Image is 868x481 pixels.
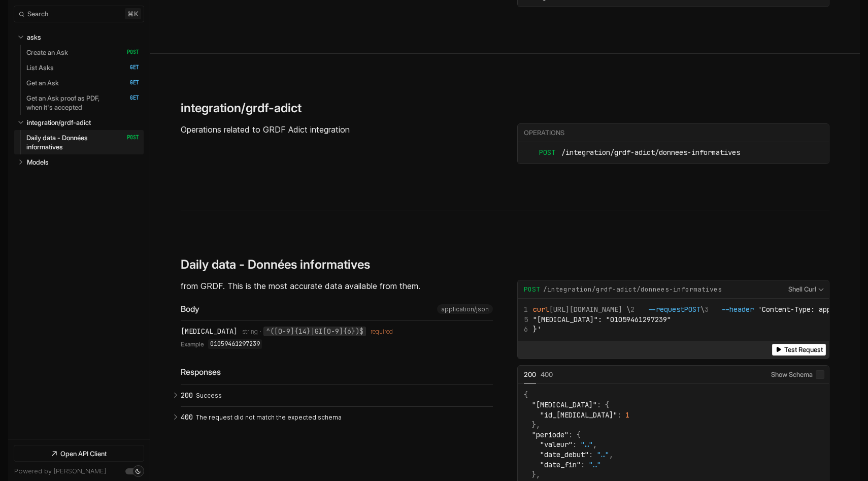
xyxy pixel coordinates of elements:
[119,64,139,71] span: GET
[26,45,139,60] a: Create an Ask POST
[26,75,139,90] a: Get an Ask GET
[518,142,829,164] ul: integration/grdf-adict endpoints
[543,285,722,294] span: /integration/grdf-adict/donnees-informatives
[181,385,493,406] button: 200 Success
[533,305,549,314] span: curl
[540,440,573,449] span: "valeur"
[532,420,536,429] span: }
[581,460,585,469] span: :
[26,133,116,151] p: Daily data - Données informatives
[772,344,826,356] button: Test Request
[625,410,629,420] span: 1
[593,440,597,449] span: ,
[181,304,493,321] div: Body
[263,327,366,336] code: ^([0-9]{14}|GI[0-9]{6})$
[26,63,54,72] p: List Asks
[605,400,609,409] span: {
[181,407,493,428] button: 400 The request did not match the expected schema
[589,450,593,459] span: :
[541,370,553,378] span: 400
[573,440,577,449] span: :
[617,410,621,420] span: :
[771,366,824,384] label: Show Schema
[533,325,541,334] span: }'
[441,306,489,313] span: application/json
[119,79,139,86] span: GET
[532,400,597,409] span: "[MEDICAL_DATA]"
[181,391,193,399] span: 200
[597,400,601,409] span: :
[524,390,528,399] span: {
[609,450,613,459] span: ,
[125,8,141,19] kbd: ⌘ k
[536,420,540,429] span: ,
[524,147,823,158] a: POST/integration/grdf-adict/donnees-informatives
[27,154,140,170] a: Models
[27,29,140,45] a: asks
[242,328,258,335] span: string
[119,94,139,102] span: GET
[524,370,536,378] span: 200
[371,328,393,335] div: required
[119,134,139,141] span: POST
[196,413,490,422] p: The request did not match the expected schema
[181,413,193,421] span: 400
[27,115,140,130] a: integration/grdf-adict
[532,430,569,439] span: "periode"
[14,445,144,461] a: Open API Client
[27,118,91,127] p: integration/grdf-adict
[524,285,540,294] span: POST
[26,90,139,115] a: Get an Ask proof as PDF, when it's accepted GET
[26,48,68,57] p: Create an Ask
[589,460,601,469] span: "…"
[181,257,370,272] h3: Daily data - Données informatives
[181,123,493,136] p: Operations related to GRDF Adict integration
[569,430,573,439] span: :
[561,147,740,158] span: /integration/grdf-adict/donnees-informatives
[181,327,238,335] div: [MEDICAL_DATA]
[684,305,700,314] span: POST
[14,467,106,475] a: Powered by [PERSON_NAME]
[630,305,705,314] span: \
[181,339,204,349] span: Example
[533,315,671,324] span: "[MEDICAL_DATA]": "01059461297239"
[524,305,630,314] span: [URL][DOMAIN_NAME] \
[524,129,827,138] div: Operations
[581,440,593,449] span: "…"
[135,468,141,474] div: Set light mode
[784,346,823,354] span: Test Request
[540,410,617,420] span: "id_[MEDICAL_DATA]"
[532,470,536,479] span: }
[524,147,555,158] span: POST
[26,130,139,154] a: Daily data - Données informatives POST
[27,33,41,42] p: asks
[119,49,139,56] span: POST
[540,460,581,469] span: "date_fin"
[27,157,49,167] p: Models
[26,60,139,75] a: List Asks GET
[196,391,490,400] p: Success
[536,470,540,479] span: ,
[208,339,262,349] code: 01059461297239
[181,101,302,115] h2: integration/grdf-adict
[577,430,581,439] span: {
[26,93,116,112] p: Get an Ask proof as PDF, when it's accepted
[26,78,59,87] p: Get an Ask
[597,450,609,459] span: "…"
[181,280,493,292] p: from GRDF. This is the most accurate data available from them.
[648,305,700,314] span: --request
[8,25,150,439] nav: Table of contents for Api
[181,366,493,378] div: Responses
[27,10,48,18] span: Search
[540,450,589,459] span: "date_debut"
[721,305,754,314] span: --header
